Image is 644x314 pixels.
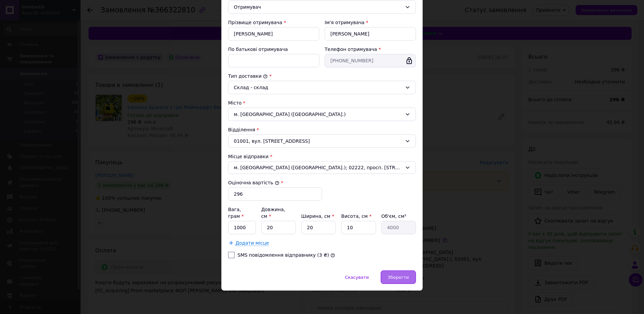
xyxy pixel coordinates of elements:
label: Ширина, см [301,213,334,219]
label: Телефон отримувача [325,47,377,52]
label: Прізвище отримувача [228,20,282,25]
span: м. [GEOGRAPHIC_DATA] ([GEOGRAPHIC_DATA].); 02222, просп. [STREET_ADDRESS] [234,164,402,171]
label: Вага, грам [228,207,244,219]
div: м. [GEOGRAPHIC_DATA] ([GEOGRAPHIC_DATA].) [228,108,416,121]
div: Тип доставки [228,73,416,79]
label: Оціночна вартість [228,180,279,185]
label: По батькові отримувача [228,47,288,52]
div: Склад - склад [234,84,402,91]
input: +380 [325,54,416,67]
span: Додати місце [235,240,269,246]
div: 01001, вул. [STREET_ADDRESS] [228,134,416,148]
label: Довжина, см [261,207,285,219]
div: Відділення [228,126,416,133]
div: Місце відправки [228,153,416,160]
span: Зберегти [388,275,409,280]
div: Місто [228,100,416,106]
label: Висота, см [341,213,371,219]
div: Отримувач [234,3,402,11]
label: SMS повідомлення відправнику (3 ₴) [237,252,329,258]
span: Скасувати [345,275,369,280]
label: Ім'я отримувача [325,20,365,25]
div: Об'єм, см³ [381,213,416,219]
